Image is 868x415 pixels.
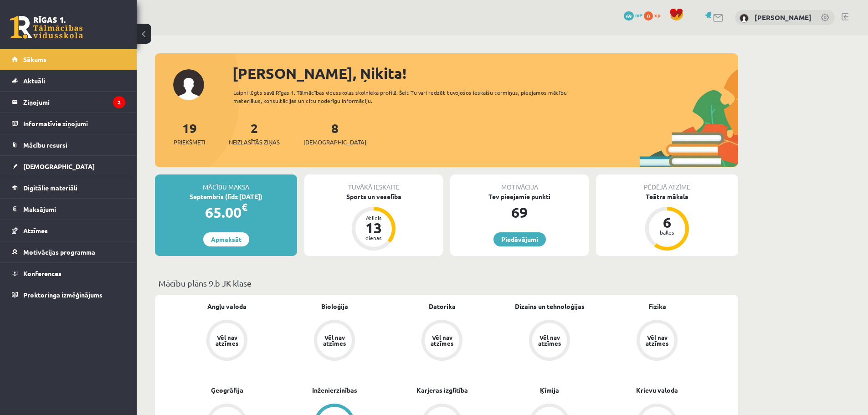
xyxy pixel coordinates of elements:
[644,334,670,346] div: Vēl nav atzīmes
[450,174,589,192] div: Motivācija
[755,13,812,22] a: [PERSON_NAME]
[155,174,297,192] div: Mācību maksa
[23,248,95,256] span: Motivācijas programma
[203,232,249,246] a: Apmaksāt
[23,92,125,113] legend: Ziņojumi
[360,215,387,220] div: Atlicis
[416,385,468,395] a: Karjeras izglītība
[653,230,681,235] div: balles
[644,11,665,19] a: 0 xp
[537,334,562,346] div: Vēl nav atzīmes
[360,220,387,235] div: 13
[211,385,243,395] a: Ģeogrāfija
[322,334,347,346] div: Vēl nav atzīmes
[174,138,205,147] span: Priekšmeti
[23,141,67,149] span: Mācību resursi
[12,220,125,241] a: Atzīmes
[596,174,738,192] div: Pēdējā atzīme
[624,11,634,20] span: 69
[304,192,443,201] div: Sports un veselība
[12,156,125,177] a: [DEMOGRAPHIC_DATA]
[515,302,585,311] a: Dizains un tehnoloģijas
[241,200,247,214] span: €
[12,49,125,70] a: Sākums
[304,192,443,252] a: Sports un veselība Atlicis 13 dienas
[23,113,125,134] legend: Informatīvie ziņojumi
[12,177,125,198] a: Digitālie materiāli
[12,134,125,155] a: Mācību resursi
[740,14,749,23] img: Ņikita Morozovs
[23,269,62,277] span: Konferences
[636,385,678,395] a: Krievu valoda
[644,11,653,20] span: 0
[360,235,387,241] div: dienas
[12,241,125,262] a: Motivācijas programma
[233,88,583,105] div: Laipni lūgts savā Rīgas 1. Tālmācības vidusskolas skolnieka profilā. Šeit Tu vari redzēt tuvojošo...
[23,226,48,235] span: Atzīmes
[429,302,456,311] a: Datorika
[23,162,95,170] span: [DEMOGRAPHIC_DATA]
[207,302,247,311] a: Angļu valoda
[23,199,125,220] legend: Maksājumi
[214,334,240,346] div: Vēl nav atzīmes
[155,201,297,223] div: 65.00
[321,302,348,311] a: Bioloģija
[23,184,77,192] span: Digitālie materiāli
[10,16,83,39] a: Rīgas 1. Tālmācības vidusskola
[388,320,496,363] a: Vēl nav atzīmes
[429,334,455,346] div: Vēl nav atzīmes
[23,55,46,63] span: Sākums
[23,77,45,85] span: Aktuāli
[303,120,366,147] a: 8[DEMOGRAPHIC_DATA]
[12,70,125,91] a: Aktuāli
[12,113,125,134] a: Informatīvie ziņojumi
[23,291,103,299] span: Proktoringa izmēģinājums
[596,192,738,252] a: Teātra māksla 6 balles
[496,320,603,363] a: Vēl nav atzīmes
[281,320,388,363] a: Vēl nav atzīmes
[155,192,297,201] div: Septembris (līdz [DATE])
[450,192,589,201] div: Tev pieejamie punkti
[229,138,280,147] span: Neizlasītās ziņas
[12,263,125,284] a: Konferences
[624,11,642,19] a: 69 mP
[312,385,357,395] a: Inženierzinības
[648,302,666,311] a: Fizika
[654,11,660,19] span: xp
[159,277,734,289] p: Mācību plāns 9.b JK klase
[12,284,125,305] a: Proktoringa izmēģinājums
[450,201,589,223] div: 69
[635,11,642,19] span: mP
[493,232,546,246] a: Piedāvājumi
[113,96,125,108] i: 2
[603,320,711,363] a: Vēl nav atzīmes
[540,385,559,395] a: Ķīmija
[12,92,125,113] a: Ziņojumi2
[653,215,681,230] div: 6
[174,120,205,147] a: 19Priekšmeti
[173,320,281,363] a: Vēl nav atzīmes
[304,174,443,192] div: Tuvākā ieskaite
[12,199,125,220] a: Maksājumi
[596,192,738,201] div: Teātra māksla
[232,62,738,84] div: [PERSON_NAME], Ņikita!
[303,138,366,147] span: [DEMOGRAPHIC_DATA]
[229,120,280,147] a: 2Neizlasītās ziņas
